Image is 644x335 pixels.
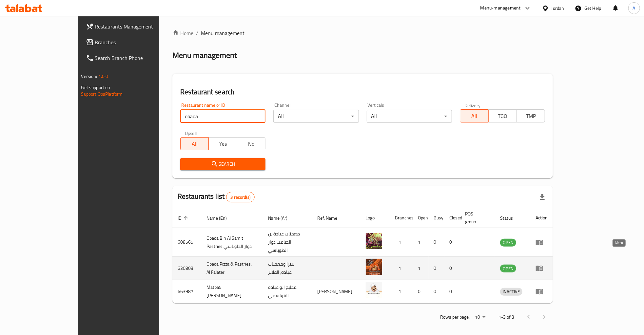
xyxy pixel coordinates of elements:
[81,19,185,34] a: Restaurants Management
[312,280,361,303] td: [PERSON_NAME]
[366,259,382,275] img: Obada Pizza & Pastries, Al Falater
[488,109,517,122] button: TGO
[390,257,413,280] td: 1
[517,109,545,122] button: TMP
[464,103,481,107] label: Delivery
[500,288,522,295] span: INACTIVE
[240,139,263,149] span: No
[81,34,185,50] a: Branches
[226,194,254,200] span: 3 record(s)
[95,38,180,46] span: Branches
[180,137,209,150] button: All
[633,5,635,12] span: A
[390,228,413,257] td: 1
[81,50,185,66] a: Search Branch Phone
[172,208,553,303] table: enhanced table
[367,110,452,123] div: All
[196,29,198,37] li: /
[444,257,460,280] td: 0
[440,313,470,321] p: Rows per page:
[201,280,263,303] td: Matba5 [PERSON_NAME]
[444,208,460,228] th: Closed
[237,137,265,150] button: No
[263,257,312,280] td: بيتزا ومعجنات عبادة, الفلاتر
[273,110,359,123] div: All
[268,214,296,222] span: Name (Ar)
[413,257,429,280] td: 1
[172,50,237,61] h2: Menu management
[429,257,444,280] td: 0
[366,282,382,298] img: Matba5 Abou Obada Elqwasmi
[98,72,108,81] span: 1.0.0
[172,280,201,303] td: 663987
[460,109,488,122] button: All
[530,208,553,228] th: Action
[81,83,111,92] span: Get support on:
[498,313,514,321] p: 1-3 of 3
[263,228,312,257] td: معجنات عبادة بن الصامت دوار الطوباسي
[95,23,180,30] span: Restaurants Management
[172,228,201,257] td: 608565
[361,208,390,228] th: Logo
[206,214,235,222] span: Name (En)
[185,131,197,135] label: Upsell
[465,210,487,226] span: POS group
[178,192,255,202] h2: Restaurants list
[536,288,548,295] div: Menu
[444,228,460,257] td: 0
[180,110,265,123] input: Search for restaurant name or ID..
[201,257,263,280] td: Obada Pizza & Pastries, Al Falater
[201,29,244,37] span: Menu management
[463,111,486,121] span: All
[429,208,444,228] th: Busy
[180,158,265,170] button: Search
[552,5,564,12] div: Jordan
[413,280,429,303] td: 0
[413,228,429,257] td: 1
[172,257,201,280] td: 630803
[172,29,553,37] nav: breadcrumb
[444,280,460,303] td: 0
[500,214,521,222] span: Status
[211,139,234,149] span: Yes
[429,228,444,257] td: 0
[366,233,382,249] img: Obada Bin Al Samit Pastries دوار الطوباسي
[500,265,516,272] span: OPEN
[263,280,312,303] td: مطبخ ابو عبادة القواسمي
[81,72,97,81] span: Version:
[390,280,413,303] td: 1
[536,238,548,246] div: Menu
[491,111,514,121] span: TGO
[472,312,488,322] div: Rows per page:
[429,280,444,303] td: 0
[390,208,413,228] th: Branches
[519,111,542,121] span: TMP
[480,4,521,12] div: Menu-management
[201,228,263,257] td: Obada Bin Al Samit Pastries دوار الطوباسي
[413,208,429,228] th: Open
[183,139,206,149] span: All
[318,214,346,222] span: Ref. Name
[178,214,190,222] span: ID
[180,87,545,97] h2: Restaurant search
[95,54,180,62] span: Search Branch Phone
[226,192,255,202] div: Total records count
[535,189,550,205] div: Export file
[500,239,516,246] span: OPEN
[81,90,123,98] a: Support.OpsPlatform
[185,160,260,168] span: Search
[208,137,237,150] button: Yes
